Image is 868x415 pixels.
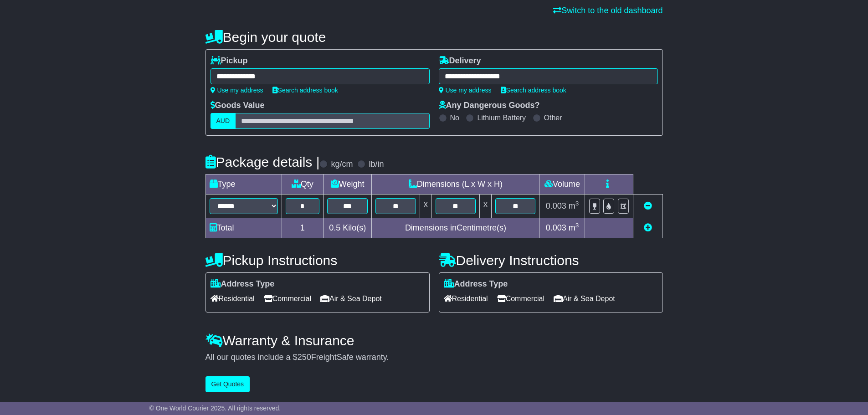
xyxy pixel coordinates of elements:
[497,292,544,306] span: Commercial
[544,113,562,122] label: Other
[477,113,526,122] label: Lithium Battery
[439,56,481,66] label: Delivery
[282,174,324,195] td: Qty
[444,292,488,306] span: Residential
[211,101,265,111] label: Goods Value
[501,87,566,94] a: Search address book
[369,159,384,169] label: lb/in
[546,201,566,210] span: 0.003
[554,292,615,306] span: Air & Sea Depot
[211,113,236,129] label: AUD
[372,218,539,238] td: Dimensions in Centimetre(s)
[282,218,324,238] td: 1
[480,195,492,218] td: x
[211,279,275,289] label: Address Type
[149,405,281,412] span: © One World Courier 2025. All rights reserved.
[575,200,579,207] sup: 3
[331,159,353,169] label: kg/cm
[320,292,382,306] span: Air & Sea Depot
[439,87,492,94] a: Use my address
[324,218,372,238] td: Kilo(s)
[205,353,663,363] div: All our quotes include a $ FreightSafe warranty.
[539,174,585,195] td: Volume
[569,201,579,210] span: m
[205,154,320,169] h4: Package details |
[553,6,663,15] a: Switch to the old dashboard
[211,56,248,66] label: Pickup
[644,201,652,210] a: Remove this item
[205,218,282,238] td: Total
[298,353,311,362] span: 250
[420,195,431,218] td: x
[372,174,539,195] td: Dimensions (L x W x H)
[205,30,663,45] h4: Begin your quote
[264,292,311,306] span: Commercial
[324,174,372,195] td: Weight
[205,333,663,348] h4: Warranty & Insurance
[439,101,540,111] label: Any Dangerous Goods?
[439,253,663,268] h4: Delivery Instructions
[211,292,255,306] span: Residential
[546,223,566,232] span: 0.003
[205,253,430,268] h4: Pickup Instructions
[450,113,459,122] label: No
[444,279,508,289] label: Address Type
[211,87,263,94] a: Use my address
[205,376,250,392] button: Get Quotes
[329,223,340,232] span: 0.5
[569,223,579,232] span: m
[575,222,579,229] sup: 3
[644,223,652,232] a: Add new item
[205,174,282,195] td: Type
[272,87,338,94] a: Search address book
